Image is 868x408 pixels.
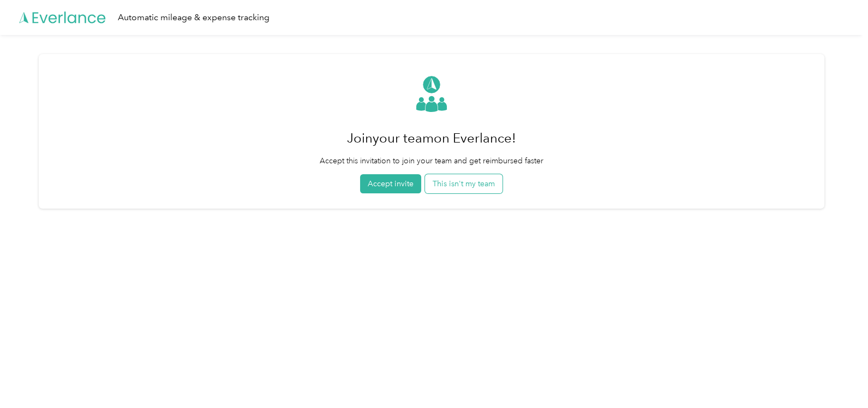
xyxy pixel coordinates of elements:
[360,174,421,193] button: Accept invite
[118,11,270,25] div: Automatic mileage & expense tracking
[807,347,868,408] iframe: Everlance-gr Chat Button Frame
[425,174,502,193] button: This isn't my team
[320,125,543,151] h1: Join your team on Everlance!
[320,155,543,167] p: Accept this invitation to join your team and get reimbursed faster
